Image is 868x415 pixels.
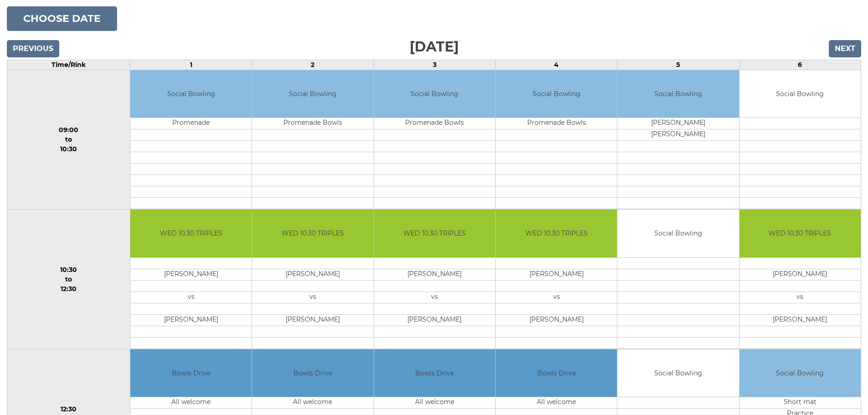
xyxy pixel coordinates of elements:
td: Social Bowling [740,349,861,397]
td: WED 10.30 TRIPLES [252,210,373,257]
td: Promenade Bowls [496,118,617,129]
td: WED 10.30 TRIPLES [496,210,617,257]
td: Social Bowling [617,210,739,257]
td: WED 10.30 TRIPLES [130,210,252,257]
td: All welcome [496,397,617,409]
td: Social Bowling [617,349,739,397]
td: 1 [130,60,252,70]
td: [PERSON_NAME] [130,314,252,326]
td: 5 [617,60,739,70]
td: WED 10.30 TRIPLES [740,210,861,257]
td: 09:00 to 10:30 [7,70,130,210]
td: [PERSON_NAME] [496,314,617,326]
td: [PERSON_NAME] [740,314,861,326]
td: 2 [252,60,374,70]
td: Social Bowling [130,70,252,118]
td: Social Bowling [496,70,617,118]
td: WED 10.30 TRIPLES [374,210,495,257]
input: Previous [7,40,59,57]
td: vs [496,292,617,303]
td: Social Bowling [740,70,861,118]
td: Bowls Drive [496,349,617,397]
td: All welcome [252,397,373,409]
button: Choose date [7,6,117,31]
td: Promenade Bowls [252,118,373,129]
td: vs [740,292,861,303]
td: vs [374,292,495,303]
td: Short mat [740,397,861,409]
td: vs [252,292,373,303]
td: vs [130,292,252,303]
td: [PERSON_NAME] [252,269,373,280]
td: Bowls Drive [130,349,252,397]
td: [PERSON_NAME] [374,269,495,280]
td: [PERSON_NAME] [252,314,373,326]
td: Promenade [130,118,252,129]
td: 6 [739,60,861,70]
td: Bowls Drive [374,349,495,397]
td: [PERSON_NAME] [740,269,861,280]
td: 4 [495,60,617,70]
td: Social Bowling [617,70,739,118]
td: 3 [374,60,495,70]
td: [PERSON_NAME] [617,129,739,141]
td: Promenade Bowls [374,118,495,129]
input: Next [829,40,861,57]
td: All welcome [374,397,495,409]
td: Social Bowling [252,70,373,118]
td: 10:30 to 12:30 [7,210,130,349]
td: [PERSON_NAME] [374,314,495,326]
td: [PERSON_NAME] [496,269,617,280]
td: [PERSON_NAME] [617,118,739,129]
td: [PERSON_NAME] [130,269,252,280]
td: Bowls Drive [252,349,373,397]
td: All welcome [130,397,252,409]
td: Social Bowling [374,70,495,118]
td: Time/Rink [7,60,130,70]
